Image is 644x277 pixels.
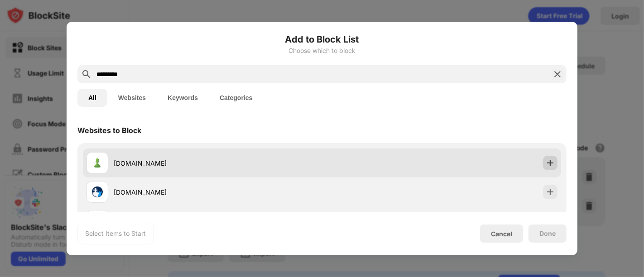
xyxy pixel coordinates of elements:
img: favicons [92,158,103,168]
button: Websites [107,89,157,107]
div: Done [539,230,556,237]
button: All [77,89,107,107]
button: Keywords [157,89,209,107]
img: search-close [552,69,563,80]
div: [DOMAIN_NAME] [114,187,322,197]
div: Cancel [491,230,512,238]
img: favicons [92,186,103,197]
div: Choose which to block [77,47,567,54]
div: Websites to Block [77,126,141,135]
button: Categories [209,89,263,107]
div: Select Items to Start [85,229,146,238]
div: [DOMAIN_NAME] [114,158,322,168]
h6: Add to Block List [77,33,567,46]
img: search.svg [81,69,92,80]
